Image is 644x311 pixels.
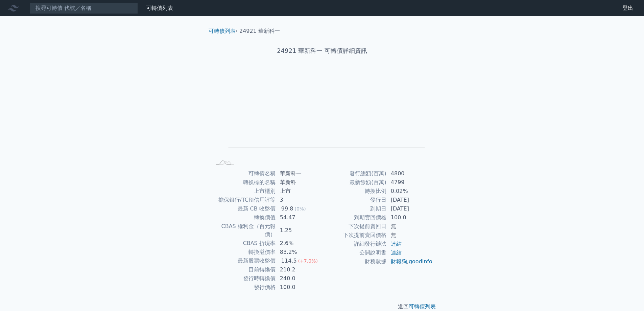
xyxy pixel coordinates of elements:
[211,257,276,265] td: 最新股票收盤價
[387,178,433,187] td: 4799
[203,46,441,55] h1: 24921 華新科一 可轉債詳細資訊
[387,213,433,222] td: 100.0
[276,169,322,178] td: 華新科一
[387,257,433,266] td: ,
[211,283,276,292] td: 發行價格
[298,258,318,264] span: (+7.0%)
[387,196,433,204] td: [DATE]
[276,213,322,222] td: 54.47
[276,222,322,239] td: 1.25
[146,5,173,11] a: 可轉債列表
[391,241,402,247] a: 連結
[209,28,236,34] a: 可轉債列表
[211,169,276,178] td: 可轉債名稱
[322,213,387,222] td: 到期賣回價格
[387,222,433,231] td: 無
[239,27,280,35] li: 24921 華新科一
[322,231,387,240] td: 下次提前賣回價格
[211,196,276,204] td: 擔保銀行/TCRI信用評等
[211,187,276,196] td: 上市櫃別
[280,257,298,265] div: 114.5
[276,265,322,274] td: 210.2
[322,187,387,196] td: 轉換比例
[211,248,276,257] td: 轉換溢價率
[391,258,407,265] a: 財報狗
[322,178,387,187] td: 最新餘額(百萬)
[280,205,295,213] div: 99.8
[276,248,322,257] td: 83.2%
[322,169,387,178] td: 發行總額(百萬)
[211,265,276,274] td: 目前轉換價
[211,274,276,283] td: 發行時轉換價
[322,240,387,248] td: 詳細發行辦法
[387,204,433,213] td: [DATE]
[211,213,276,222] td: 轉換價值
[276,187,322,196] td: 上市
[209,27,238,35] li: ›
[211,222,276,239] td: CBAS 權利金（百元報價）
[211,239,276,248] td: CBAS 折現率
[276,196,322,204] td: 3
[322,257,387,266] td: 財務數據
[617,3,639,14] a: 登出
[294,206,306,212] span: (0%)
[322,248,387,257] td: 公開說明書
[387,169,433,178] td: 4800
[222,77,425,158] g: Chart
[322,204,387,213] td: 到期日
[30,2,138,14] input: 搜尋可轉債 代號／名稱
[211,204,276,213] td: 最新 CB 收盤價
[409,258,432,265] a: goodinfo
[391,249,402,256] a: 連結
[276,178,322,187] td: 華新科
[276,239,322,248] td: 2.6%
[211,178,276,187] td: 轉換標的名稱
[276,274,322,283] td: 240.0
[322,222,387,231] td: 下次提前賣回日
[387,187,433,196] td: 0.02%
[387,231,433,240] td: 無
[409,303,436,310] a: 可轉債列表
[203,303,441,311] p: 返回
[276,283,322,292] td: 100.0
[322,196,387,204] td: 發行日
